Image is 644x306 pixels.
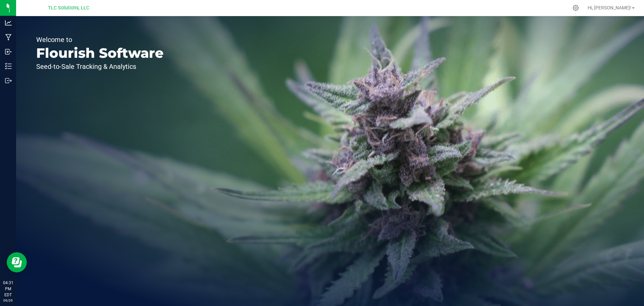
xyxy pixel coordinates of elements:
p: 09/29 [3,298,13,303]
p: Seed-to-Sale Tracking & Analytics [36,63,164,70]
p: Welcome to [36,36,164,43]
inline-svg: Inbound [5,48,12,55]
p: 04:31 PM EDT [3,280,13,298]
span: TLC Solutions, LLC [48,5,89,11]
span: Hi, [PERSON_NAME]! [588,5,631,10]
inline-svg: Manufacturing [5,34,12,41]
inline-svg: Inventory [5,63,12,70]
inline-svg: Analytics [5,19,12,26]
iframe: Resource center [7,252,27,272]
p: Flourish Software [36,46,164,60]
inline-svg: Outbound [5,77,12,84]
div: Manage settings [572,5,580,11]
